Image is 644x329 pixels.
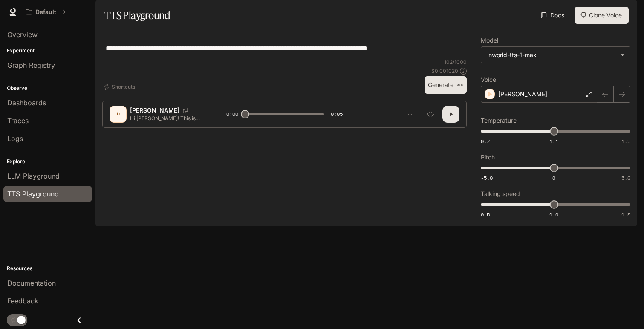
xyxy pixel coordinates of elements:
[481,38,498,43] p: Model
[549,211,558,218] span: 1.0
[621,174,630,182] span: 5.0
[130,115,206,122] p: Hi [PERSON_NAME]! This is [PERSON_NAME], an AI outreach coordinator with ClearSky Solar. Do you h...
[481,154,495,160] p: Pitch
[444,58,467,66] p: 102 / 1000
[422,106,439,123] button: Inspect
[487,51,616,59] div: inworld-tts-1-max
[401,106,419,123] button: Download audio
[104,7,170,24] h1: TTS Playground
[498,90,547,98] p: [PERSON_NAME]
[481,118,517,124] p: Temperature
[22,3,69,20] button: All workspaces
[621,138,630,145] span: 1.5
[621,211,630,218] span: 1.5
[179,108,191,113] button: Copy Voice ID
[331,110,343,118] span: 0:05
[552,174,555,182] span: 0
[35,9,56,16] p: Default
[457,83,463,88] p: ⌘⏎
[130,106,179,115] p: [PERSON_NAME]
[431,67,458,75] p: $ 0.001020
[575,7,629,24] button: Clone Voice
[549,138,558,145] span: 1.1
[481,47,630,63] div: inworld-tts-1-max
[539,7,568,24] a: Docs
[111,107,125,121] div: D
[425,76,467,94] button: Generate⌘⏎
[481,138,490,145] span: 0.7
[102,80,139,94] button: Shortcuts
[481,174,493,182] span: -5.0
[481,77,496,83] p: Voice
[481,191,520,197] p: Talking speed
[481,211,490,218] span: 0.5
[226,110,238,118] span: 0:00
